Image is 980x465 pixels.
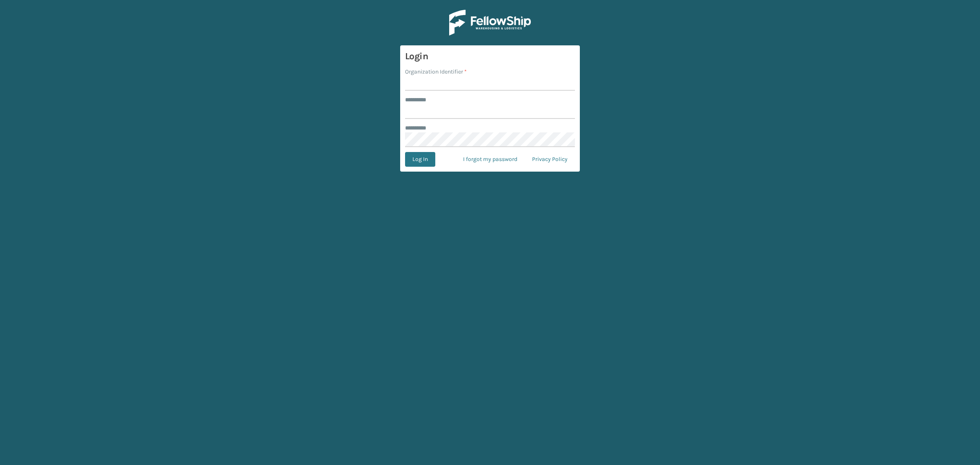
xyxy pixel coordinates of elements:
[405,50,575,63] h3: Login
[405,152,435,167] button: Log In
[456,152,525,167] a: I forgot my password
[449,10,531,36] img: Logo
[525,152,575,167] a: Privacy Policy
[405,67,467,76] label: Organization Identifier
